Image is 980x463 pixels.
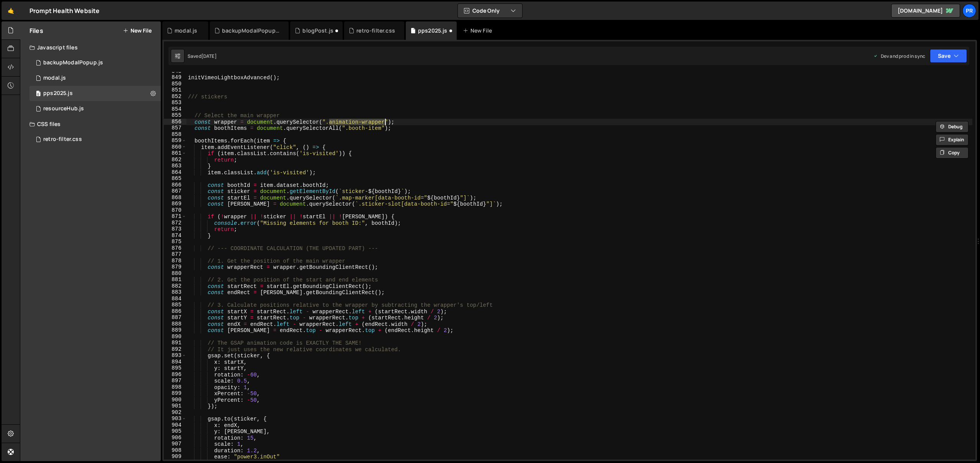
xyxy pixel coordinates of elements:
[164,182,186,188] div: 866
[891,4,960,18] a: [DOMAIN_NAME]
[164,346,186,353] div: 892
[463,27,495,34] div: New File
[164,371,186,378] div: 896
[164,93,186,100] div: 852
[164,258,186,264] div: 878
[164,416,186,422] div: 903
[123,28,152,34] button: New File
[164,188,186,195] div: 867
[164,74,186,81] div: 849
[175,27,197,34] div: modal.js
[164,232,186,239] div: 874
[164,308,186,315] div: 886
[164,106,186,113] div: 854
[164,119,186,125] div: 856
[164,435,186,441] div: 906
[164,340,186,346] div: 891
[164,409,186,416] div: 902
[164,239,186,245] div: 875
[164,112,186,119] div: 855
[936,121,969,133] button: Debug
[164,87,186,93] div: 851
[164,270,186,277] div: 880
[164,327,186,334] div: 889
[29,6,100,15] div: Prompt Health Website
[164,137,186,144] div: 859
[164,163,186,169] div: 863
[164,314,186,321] div: 887
[164,81,186,87] div: 850
[164,334,186,340] div: 890
[164,201,186,207] div: 869
[164,302,186,308] div: 885
[164,276,186,283] div: 881
[164,100,186,106] div: 853
[29,101,161,116] div: 16625/45859.js
[164,289,186,296] div: 883
[20,116,161,132] div: CSS files
[164,245,186,252] div: 876
[164,157,186,163] div: 862
[164,365,186,371] div: 895
[29,70,161,86] div: 16625/46324.js
[936,134,969,146] button: Explain
[164,144,186,151] div: 860
[222,27,279,34] div: backupModalPopup.js
[936,147,969,159] button: Copy
[164,397,186,403] div: 900
[43,136,82,143] div: retro-filter.css
[201,53,217,59] div: [DATE]
[164,321,186,327] div: 888
[164,175,186,182] div: 865
[164,251,186,258] div: 877
[36,91,41,97] span: 0
[164,296,186,302] div: 884
[2,2,20,20] a: 🤙
[164,359,186,365] div: 894
[164,378,186,384] div: 897
[164,447,186,454] div: 908
[962,4,976,18] a: Pr
[29,86,161,101] div: 16625/45293.js
[164,169,186,176] div: 864
[418,27,448,34] div: pps2025.js
[356,27,395,34] div: retro-filter.css
[164,441,186,447] div: 907
[164,150,186,157] div: 861
[164,352,186,359] div: 893
[302,27,333,34] div: blogPost.js
[164,226,186,232] div: 873
[43,90,73,97] div: pps2025.js
[164,428,186,435] div: 905
[164,453,186,460] div: 909
[164,207,186,214] div: 870
[188,53,217,59] div: Saved
[29,55,161,70] div: 16625/45860.js
[29,132,161,147] div: 16625/45443.css
[164,422,186,429] div: 904
[20,40,161,55] div: Javascript files
[873,53,925,59] div: Dev and prod in sync
[164,264,186,270] div: 879
[164,125,186,131] div: 857
[43,75,66,82] div: modal.js
[164,390,186,397] div: 899
[164,131,186,138] div: 858
[43,105,84,112] div: resourceHub.js
[29,26,43,35] h2: Files
[164,220,186,226] div: 872
[164,384,186,391] div: 898
[43,59,103,66] div: backupModalPopup.js
[164,283,186,290] div: 882
[458,4,522,18] button: Code Only
[164,195,186,201] div: 868
[930,49,967,63] button: Save
[164,213,186,220] div: 871
[164,403,186,409] div: 901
